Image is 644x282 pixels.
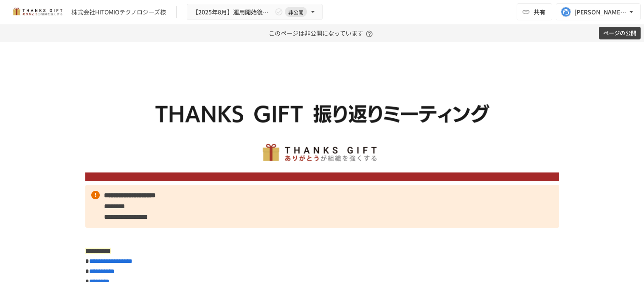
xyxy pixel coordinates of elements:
img: ywjCEzGaDRs6RHkpXm6202453qKEghjSpJ0uwcQsaCz [85,63,559,181]
div: [PERSON_NAME][EMAIL_ADDRESS][DOMAIN_NAME] [574,7,627,17]
button: 共有 [517,3,552,20]
div: 株式会社HITOMIOテクノロジーズ様 [71,8,166,17]
button: 【2025年8月】運用開始後振り返りミーティング非公開 [187,4,323,20]
button: [PERSON_NAME][EMAIL_ADDRESS][DOMAIN_NAME] [556,3,641,20]
span: 【2025年8月】運用開始後振り返りミーティング [192,7,273,17]
img: mMP1OxWUAhQbsRWCurg7vIHe5HqDpP7qZo7fRoNLXQh [10,5,65,19]
p: このページは非公開になっています [269,24,375,42]
span: 非公開 [285,8,307,17]
span: 共有 [534,7,546,17]
button: ページの公開 [599,27,641,40]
